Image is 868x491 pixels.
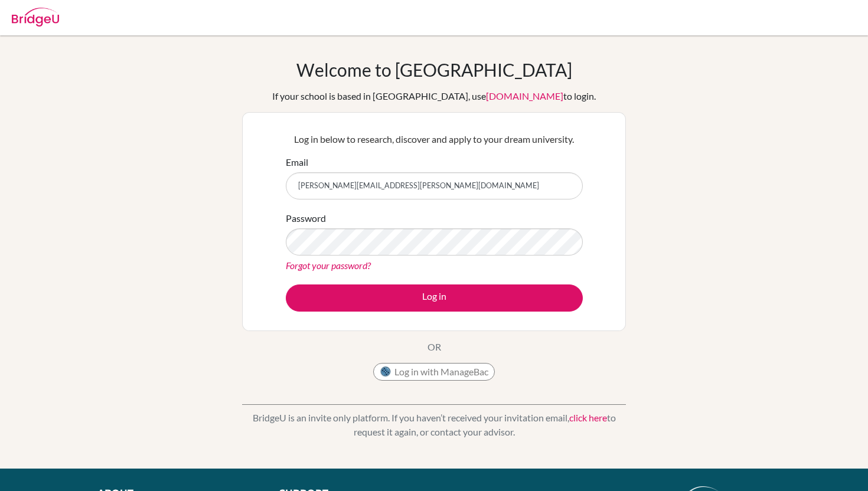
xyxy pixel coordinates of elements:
p: OR [428,340,441,354]
div: If your school is based in [GEOGRAPHIC_DATA], use to login. [272,89,596,103]
a: Forgot your password? [286,260,371,271]
label: Email [286,155,308,169]
label: Password [286,211,326,225]
a: [DOMAIN_NAME] [486,90,563,102]
button: Log in [286,284,583,312]
p: BridgeU is an invite only platform. If you haven’t received your invitation email, to request it ... [242,411,626,439]
h1: Welcome to [GEOGRAPHIC_DATA] [296,59,572,80]
a: click here [569,412,607,423]
p: Log in below to research, discover and apply to your dream university. [286,132,583,146]
img: Bridge-U [12,8,59,27]
button: Log in with ManageBac [373,363,495,381]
